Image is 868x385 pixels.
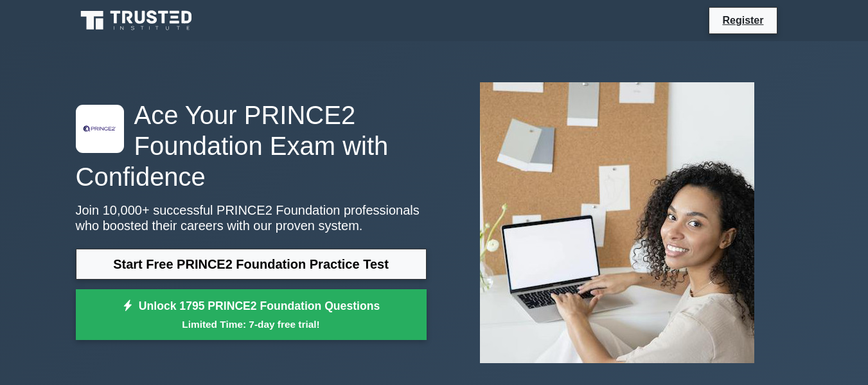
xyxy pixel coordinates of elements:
[76,249,427,280] a: Start Free PRINCE2 Foundation Practice Test
[76,202,427,233] p: Join 10,000+ successful PRINCE2 Foundation professionals who boosted their careers with our prove...
[76,100,427,192] h1: Ace Your PRINCE2 Foundation Exam with Confidence
[76,289,427,341] a: Unlock 1795 PRINCE2 Foundation QuestionsLimited Time: 7-day free trial!
[92,317,411,332] small: Limited Time: 7-day free trial!
[714,12,771,28] a: Register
